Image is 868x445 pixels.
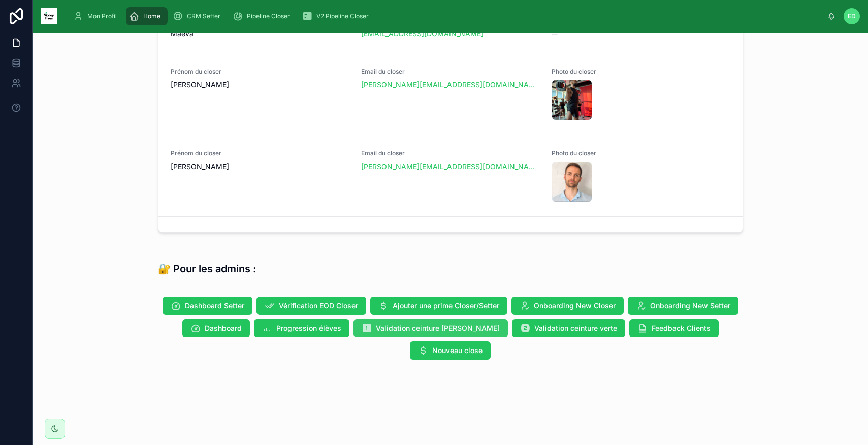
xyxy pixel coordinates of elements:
[247,12,290,20] span: Pipeline Closer
[361,149,539,157] span: Email du closer
[361,231,539,239] span: Email du closer
[171,68,349,76] span: Prénom du closer
[276,323,341,333] span: Progression élèves
[70,7,124,25] a: Mon Profil
[87,12,117,20] span: Mon Profil
[652,323,711,333] span: Feedback Clients
[410,341,491,360] button: Nouveau close
[376,323,500,333] span: Validation ceinture [PERSON_NAME]
[171,162,349,172] span: [PERSON_NAME]
[361,68,539,76] span: Email du closer
[170,7,228,25] a: CRM Setter
[534,323,617,333] span: Validation ceinture verte
[171,231,349,239] span: Prénom du closer
[552,68,730,76] span: Photo du closer
[256,297,366,315] button: Vérification EOD Closer
[370,297,507,315] button: Ajouter une prime Closer/Setter
[171,149,349,157] span: Prénom du closer
[316,12,369,20] span: V2 Pipeline Closer
[279,301,358,311] span: Vérification EOD Closer
[552,231,730,239] span: Photo du closer
[629,319,719,337] button: Feedback Clients
[171,80,349,90] span: [PERSON_NAME]
[143,12,160,20] span: Home
[65,5,827,27] div: scrollable content
[628,297,738,315] button: Onboarding New Setter
[393,301,499,311] span: Ajouter une prime Closer/Setter
[848,12,856,20] span: ED
[432,345,483,356] span: Nouveau close
[361,162,539,172] a: [PERSON_NAME][EMAIL_ADDRESS][DOMAIN_NAME]
[552,149,730,157] span: Photo du closer
[187,12,220,20] span: CRM Setter
[353,319,508,337] button: Validation ceinture [PERSON_NAME]
[230,7,297,25] a: Pipeline Closer
[185,301,244,311] span: Dashboard Setter
[182,319,250,337] button: Dashboard
[650,301,730,311] span: Onboarding New Setter
[158,261,256,276] h3: 🔐 Pour les admins :
[299,7,376,25] a: V2 Pipeline Closer
[163,297,252,315] button: Dashboard Setter
[254,319,349,337] button: Progression élèves
[511,297,624,315] button: Onboarding New Closer
[361,28,484,39] a: [EMAIL_ADDRESS][DOMAIN_NAME]
[534,301,616,311] span: Onboarding New Closer
[552,28,558,39] span: --
[361,80,539,90] a: [PERSON_NAME][EMAIL_ADDRESS][DOMAIN_NAME]
[41,8,57,24] img: App logo
[205,323,242,333] span: Dashboard
[512,319,625,337] button: Validation ceinture verte
[171,28,349,39] span: Maeva
[126,7,168,25] a: Home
